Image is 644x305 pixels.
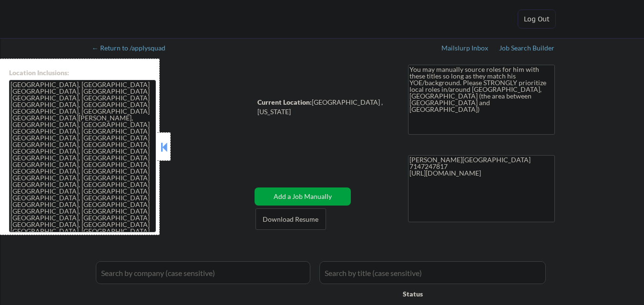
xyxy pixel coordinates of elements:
[96,261,310,284] input: Search by company (case sensitive)
[499,45,555,51] div: Job Search Builder
[9,68,156,78] div: Location Inclusions:
[319,261,546,284] input: Search by title (case sensitive)
[441,44,489,54] a: Mailslurp Inbox
[257,98,312,106] strong: Current Location:
[256,208,326,230] button: Download Resume
[403,285,485,302] div: Status
[255,187,351,206] button: Add a Job Manually
[499,44,555,54] a: Job Search Builder
[441,45,489,51] div: Mailslurp Inbox
[92,45,174,51] div: ← Return to /applysquad
[257,98,392,116] div: [GEOGRAPHIC_DATA] , [US_STATE]
[92,44,174,54] a: ← Return to /applysquad
[518,10,556,29] button: Log Out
